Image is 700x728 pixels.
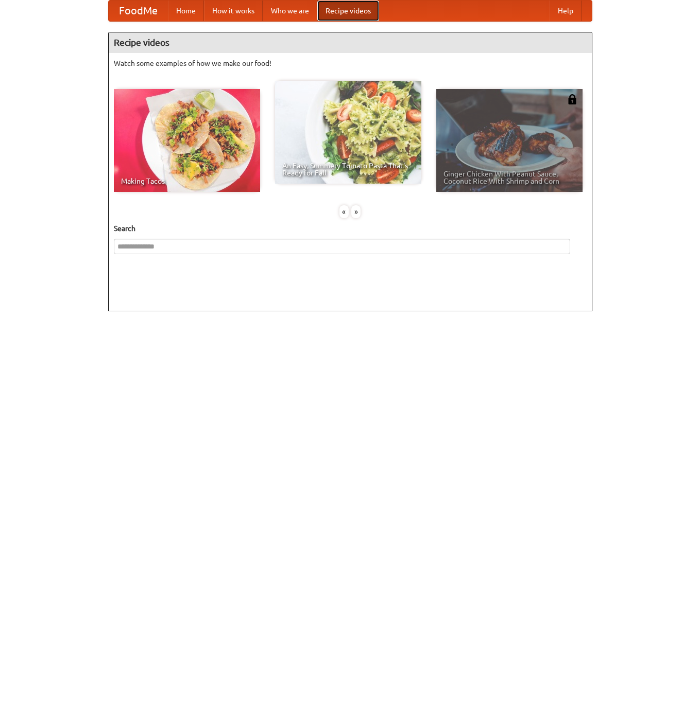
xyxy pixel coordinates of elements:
span: Making Tacos [121,177,253,185]
a: Who we are [263,1,317,21]
h4: Recipe videos [109,32,592,53]
a: Help [550,1,582,21]
img: 483408.png [567,94,577,104]
a: Recipe videos [317,1,379,21]
div: « [339,205,349,218]
span: An Easy, Summery Tomato Pasta That's Ready for Fall [282,162,414,176]
p: Watch some examples of how we make our food! [114,58,587,68]
a: An Easy, Summery Tomato Pasta That's Ready for Fall [275,81,421,184]
div: » [351,205,361,218]
a: FoodMe [109,1,168,21]
a: Home [168,1,204,21]
h5: Search [114,223,587,234]
a: Making Tacos [114,89,260,192]
a: How it works [204,1,263,21]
